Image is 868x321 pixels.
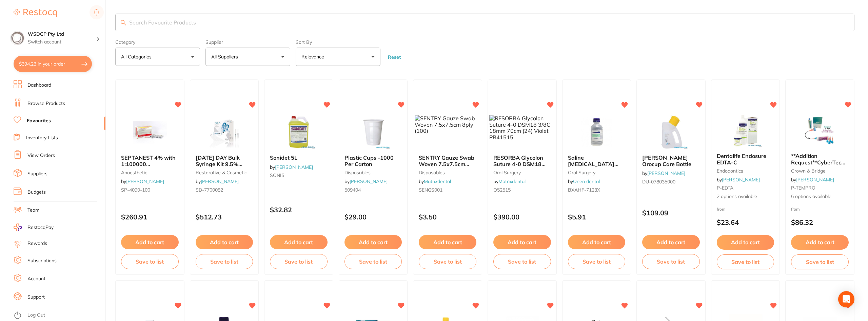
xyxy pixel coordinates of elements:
[196,187,223,193] span: SD-7700082
[568,235,626,249] button: Add to cart
[196,155,253,167] b: POLA DAY Bulk Syringe Kit 9.5% Hydrogen Peroxide 50 x 3g
[791,235,849,249] button: Add to cart
[791,218,849,226] p: $86.32
[415,115,480,134] img: SENTRY Gauze Swab Woven 7.5x7.5cm 8ply (100)
[568,170,626,175] small: oral surgery
[196,178,239,184] span: by
[270,154,297,161] span: Sonidet 5L
[270,235,328,249] button: Add to cart
[419,213,476,221] p: $3.50
[196,213,253,221] p: $512.73
[14,224,54,231] a: RestocqPay
[717,207,726,212] span: from
[493,187,511,193] span: O52515
[419,187,442,193] span: SENGS001
[647,170,685,176] a: [PERSON_NAME]
[489,115,555,140] img: RESORBA Glycolon Suture 4-0 DSM18 3/8C 18mm 70cm (24) Violet PB41515
[493,235,551,249] button: Add to cart
[568,154,618,174] span: Saline [MEDICAL_DATA] 0.9%, 500ml Bottle
[196,170,253,175] small: restorative & cosmetic
[493,213,551,221] p: $390.00
[568,155,626,167] b: Saline Sodium Chloride 0.9%, 500ml Bottle
[27,257,57,264] a: Subscriptions
[27,275,45,282] a: Account
[201,178,239,184] a: [PERSON_NAME]
[573,178,600,184] a: Orien dental
[344,170,402,175] small: disposables
[791,185,815,191] span: P-TEMPRO
[419,154,474,174] span: SENTRY Gauze Swab Woven 7.5x7.5cm 8ply (100)
[27,294,45,301] a: Support
[717,168,774,174] small: endodontics
[270,155,328,161] b: Sonidet 5L
[196,235,253,249] button: Add to cart
[717,235,774,249] button: Add to cart
[27,152,55,159] a: View Orders
[568,254,626,269] button: Save to list
[27,312,45,319] a: Log Out
[27,100,65,107] a: Browse Products
[493,178,526,184] span: by
[791,177,834,183] span: by
[419,235,476,249] button: Add to cart
[14,224,22,231] img: RestocqPay
[196,254,253,269] button: Save to list
[724,113,768,147] img: Dentalife Endosure EDTA-C
[838,291,854,307] div: Open Intercom Messenger
[121,178,164,184] span: by
[344,213,402,221] p: $29.00
[642,254,700,269] button: Save to list
[791,193,849,200] span: 6 options available
[28,39,96,46] p: Switch account
[722,177,760,183] a: [PERSON_NAME]
[344,178,388,184] span: by
[27,82,51,89] a: Dashboard
[14,5,57,21] a: Restocq Logo
[796,177,834,183] a: [PERSON_NAME]
[115,14,854,31] input: Search Favourite Products
[717,177,760,183] span: by
[717,218,774,226] p: $23.64
[493,155,551,167] b: RESORBA Glycolon Suture 4-0 DSM18 3/8C 18mm 70cm (24) Violet PB41515
[642,209,700,217] p: $109.09
[14,56,92,72] button: $394.23 in your order
[344,254,402,269] button: Save to list
[717,254,774,269] button: Save to list
[419,170,476,175] small: disposables
[27,224,54,231] span: RestocqPay
[717,153,774,165] b: Dentalife Endosure EDTA-C
[270,172,284,178] span: SONI5
[27,207,39,214] a: Team
[717,193,774,200] span: 2 options available
[27,240,47,247] a: Rewards
[791,153,845,178] span: **Addition Request**CyberTech Temporary Crown & Bridge Material A3
[27,189,46,196] a: Budgets
[270,164,313,170] span: by
[275,164,313,170] a: [PERSON_NAME]
[493,170,551,175] small: oral surgery
[717,185,733,191] span: P-EDTA
[344,187,361,193] span: 509404
[27,171,47,177] a: Suppliers
[568,213,626,221] p: $5.91
[351,115,395,149] img: Plastic Cups -1000 Per Carton
[115,39,200,45] label: Category
[270,206,328,214] p: $32.82
[121,187,150,193] span: SP-4090-100
[568,178,600,184] span: by
[493,254,551,269] button: Save to list
[205,48,290,66] button: All Suppliers
[270,254,328,269] button: Save to list
[121,154,178,180] span: SEPTANEST 4% with 1:100000 [MEDICAL_DATA] 2.2ml 2xBox 50 GOLD
[568,187,600,193] span: BXAHF-7123X
[126,178,164,184] a: [PERSON_NAME]
[115,48,200,66] button: All Categories
[205,39,290,45] label: Supplier
[419,254,476,269] button: Save to list
[301,53,327,60] p: Relevance
[344,235,402,249] button: Add to cart
[14,9,57,17] img: Restocq Logo
[574,115,618,149] img: Saline Sodium Chloride 0.9%, 500ml Bottle
[493,154,546,180] span: RESORBA Glycolon Suture 4-0 DSM18 3/8C 18mm 70cm (24) Violet PB41515
[642,170,685,176] span: by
